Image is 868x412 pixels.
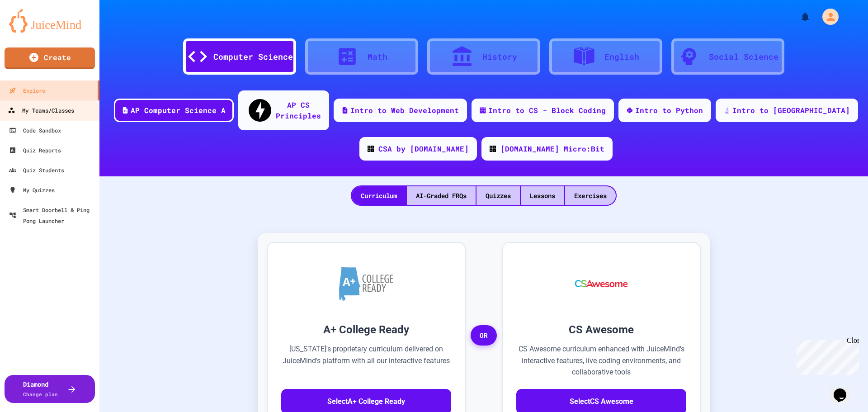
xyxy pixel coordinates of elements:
[9,204,96,226] div: Smart Doorbell & Ping Pong Launcher
[9,185,55,195] div: My Quizzes
[23,379,58,398] div: Diamond
[281,343,451,378] p: [US_STATE]'s proprietary curriculum delivered on JuiceMind's platform with all our interactive fe...
[635,105,703,116] div: Intro to Python
[830,376,859,403] iframe: chat widget
[407,186,476,205] div: AI-Graded FRQs
[565,186,616,205] div: Exercises
[500,143,604,154] div: [DOMAIN_NAME] Micro:Bit
[9,85,45,96] div: Explore
[4,4,62,57] div: Chat with us now!Close
[368,146,374,152] img: CODE_logo_RGB.png
[516,322,686,338] h3: CS Awesome
[378,143,469,154] div: CSA by [DOMAIN_NAME]
[9,145,61,156] div: Quiz Reports
[131,105,226,116] div: AP Computer Science A
[471,325,497,346] span: OR
[5,375,95,403] button: DiamondChange plan
[368,51,387,63] div: Math
[793,336,859,375] iframe: chat widget
[488,105,606,116] div: Intro to CS - Block Coding
[5,47,95,69] a: Create
[813,6,841,27] div: My Account
[213,51,293,63] div: Computer Science
[9,165,64,175] div: Quiz Students
[516,343,686,378] p: CS Awesome curriculum enhanced with JuiceMind's interactive features, live coding environments, a...
[9,125,61,136] div: Code Sandbox
[8,105,74,116] div: My Teams/Classes
[23,391,58,398] span: Change plan
[604,51,639,63] div: English
[281,322,451,338] h3: A+ College Ready
[709,51,778,63] div: Social Science
[521,186,564,205] div: Lessons
[783,9,813,24] div: My Notifications
[566,256,637,311] img: CS Awesome
[350,105,459,116] div: Intro to Web Development
[482,51,517,63] div: History
[476,186,520,205] div: Quizzes
[9,9,90,33] img: logo-orange.svg
[490,146,496,152] img: CODE_logo_RGB.png
[352,186,406,205] div: Curriculum
[276,99,321,121] div: AP CS Principles
[339,267,393,301] img: A+ College Ready
[732,105,850,116] div: Intro to [GEOGRAPHIC_DATA]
